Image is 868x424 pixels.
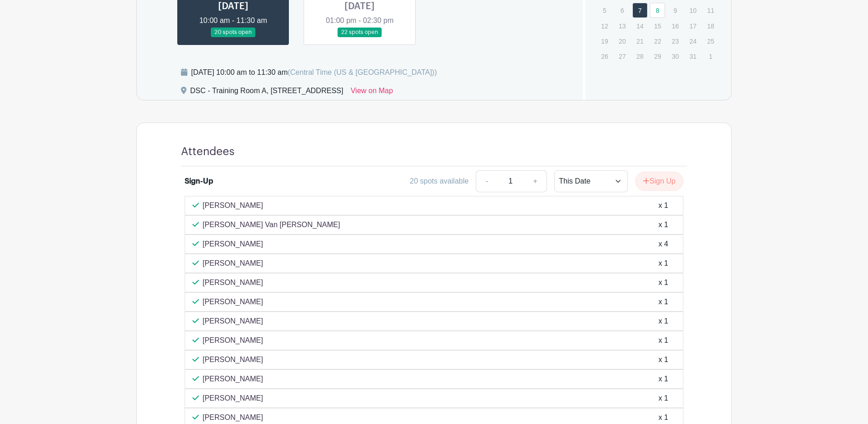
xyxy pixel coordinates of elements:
[659,393,668,404] div: x 1
[597,3,612,17] p: 5
[597,34,612,48] p: 19
[659,239,668,250] div: x 4
[659,316,668,327] div: x 1
[659,412,668,423] div: x 1
[659,258,668,269] div: x 1
[614,49,630,63] p: 27
[659,335,668,346] div: x 1
[190,85,343,100] div: DSC - Training Room A, [STREET_ADDRESS]
[203,335,263,346] p: [PERSON_NAME]
[650,34,665,48] p: 22
[614,19,630,33] p: 13
[203,277,263,288] p: [PERSON_NAME]
[668,19,683,33] p: 16
[650,49,665,63] p: 29
[632,3,648,18] a: 7
[632,49,648,63] p: 28
[703,3,718,17] p: 11
[203,239,263,250] p: [PERSON_NAME]
[597,49,612,63] p: 26
[659,277,668,288] div: x 1
[203,374,263,385] p: [PERSON_NAME]
[614,34,630,48] p: 20
[287,68,437,76] span: (Central Time (US & [GEOGRAPHIC_DATA]))
[650,19,665,33] p: 15
[703,19,718,33] p: 18
[685,34,700,48] p: 24
[659,296,668,307] div: x 1
[668,3,683,17] p: 9
[685,19,700,33] p: 17
[203,412,263,423] p: [PERSON_NAME]
[659,200,668,211] div: x 1
[203,354,263,365] p: [PERSON_NAME]
[185,176,213,187] div: Sign-Up
[191,67,437,78] div: [DATE] 10:00 am to 11:30 am
[203,258,263,269] p: [PERSON_NAME]
[659,219,668,230] div: x 1
[659,354,668,365] div: x 1
[597,19,612,33] p: 12
[685,49,700,63] p: 31
[203,393,263,404] p: [PERSON_NAME]
[703,49,718,63] p: 1
[524,170,547,192] a: +
[632,34,648,48] p: 21
[203,296,263,307] p: [PERSON_NAME]
[203,316,263,327] p: [PERSON_NAME]
[614,3,630,17] p: 6
[659,374,668,385] div: x 1
[203,200,263,211] p: [PERSON_NAME]
[668,49,683,63] p: 30
[476,170,497,192] a: -
[685,3,700,17] p: 10
[350,85,393,100] a: View on Map
[668,34,683,48] p: 23
[203,219,340,230] p: [PERSON_NAME] Van [PERSON_NAME]
[635,172,683,191] button: Sign Up
[703,34,718,48] p: 25
[650,3,665,18] a: 8
[410,176,468,187] div: 20 spots available
[181,145,235,158] h4: Attendees
[632,19,648,33] p: 14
